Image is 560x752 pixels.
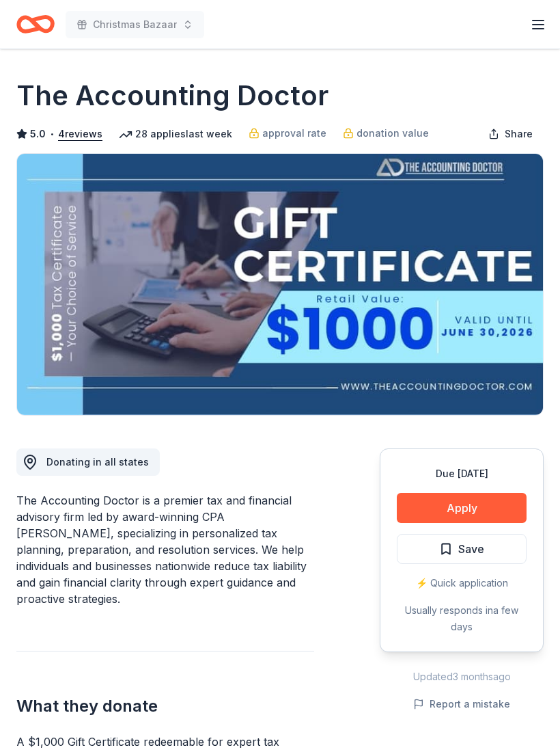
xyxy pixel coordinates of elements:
[46,456,149,468] span: Donating in all states
[397,466,527,482] div: Due [DATE]
[413,696,510,712] button: Report a mistake
[119,126,232,142] div: 28 applies last week
[397,493,527,523] button: Apply
[58,126,102,142] button: 4reviews
[50,129,55,139] span: •
[356,125,429,142] span: donation value
[66,11,204,38] button: Christmas Bazaar
[262,125,326,142] span: approval rate
[17,154,543,415] img: Image for The Accounting Doctor
[16,8,55,40] a: Home
[16,695,314,717] h2: What they donate
[30,126,46,142] span: 5.0
[16,77,328,115] h1: The Accounting Doctor
[249,125,326,142] a: approval rate
[397,602,527,635] div: Usually responds in a few days
[16,492,314,607] div: The Accounting Doctor is a premier tax and financial advisory firm led by award-winning CPA [PERS...
[397,575,527,591] div: ⚡️ Quick application
[380,669,544,685] div: Updated 3 months ago
[343,125,429,142] a: donation value
[93,16,177,33] span: Christmas Bazaar
[505,126,533,142] span: Share
[458,540,484,558] span: Save
[397,534,527,564] button: Save
[477,120,544,148] button: Share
